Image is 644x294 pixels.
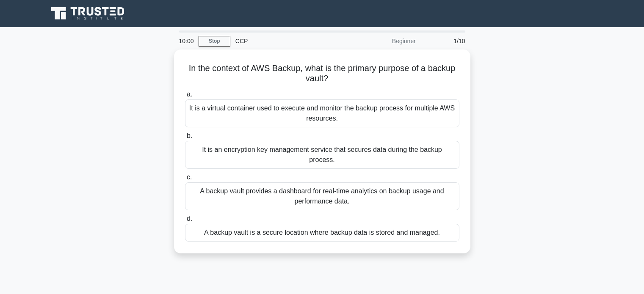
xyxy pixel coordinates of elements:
[347,33,421,49] div: Beginner
[185,141,459,169] div: It is an encryption key management service that secures data during the backup process.
[230,33,347,49] div: CCP
[187,173,192,181] span: c.
[187,132,192,139] span: b.
[174,33,199,49] div: 10:00
[187,215,192,222] span: d.
[184,63,460,84] h5: In the context of AWS Backup, what is the primary purpose of a backup vault?
[199,36,230,47] a: Stop
[185,182,459,210] div: A backup vault provides a dashboard for real-time analytics on backup usage and performance data.
[185,224,459,242] div: A backup vault is a secure location where backup data is stored and managed.
[185,99,459,127] div: It is a virtual container used to execute and monitor the backup process for multiple AWS resources.
[421,33,470,49] div: 1/10
[187,91,192,98] span: a.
